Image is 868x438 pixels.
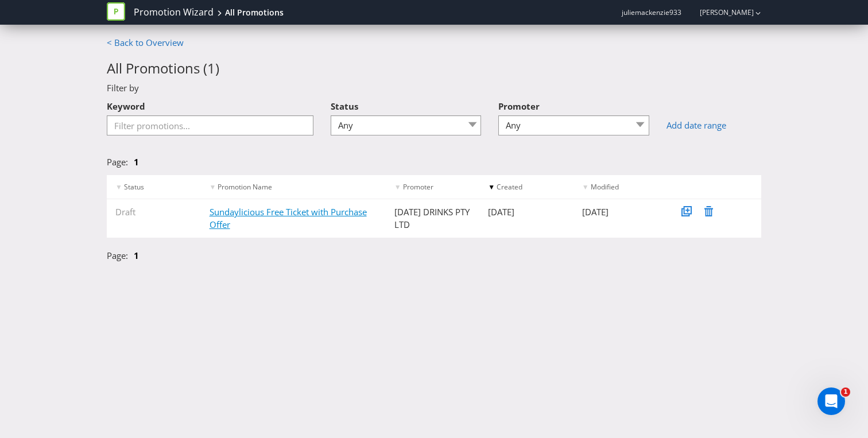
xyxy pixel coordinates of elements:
span: 1 [841,387,850,397]
a: 1 [134,250,139,261]
span: Page: [107,156,128,168]
span: Modified [591,182,619,192]
div: Filter by [98,82,770,94]
span: ) [215,59,219,77]
span: Promoter [403,182,433,192]
span: Page: [107,250,128,261]
a: 1 [134,156,139,168]
span: Created [497,182,522,192]
span: All Promotions ( [107,59,207,77]
label: Keyword [107,95,145,113]
div: [DATE] [479,206,573,218]
span: Status [331,100,358,112]
span: Promotion Name [218,182,272,192]
div: [DATE] [573,206,668,218]
iframe: Intercom live chat [817,387,845,415]
span: ▼ [582,182,589,192]
input: Filter promotions... [107,115,313,135]
span: ▼ [210,182,216,192]
span: Promoter [498,100,540,112]
span: 1 [207,59,215,77]
div: All Promotions [225,7,284,18]
span: juliemackenzie933 [622,7,681,17]
span: ▼ [488,182,495,192]
a: Add date range [666,119,761,131]
a: < Back to Overview [107,37,184,48]
span: Status [124,182,144,192]
a: [PERSON_NAME] [688,7,754,17]
a: Sundaylicious Free Ticket with Purchase Offer [210,206,367,230]
a: Promotion Wizard [134,6,214,19]
span: ▼ [115,182,122,192]
div: [DATE] DRINKS PTY LTD [386,206,480,231]
div: Draft [107,206,201,218]
span: ▼ [394,182,401,192]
